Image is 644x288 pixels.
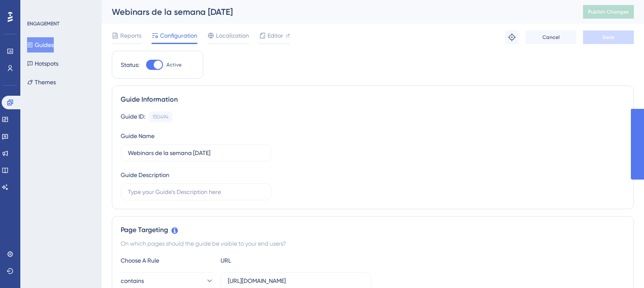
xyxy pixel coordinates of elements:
button: Themes [27,75,56,90]
span: contains [121,276,144,286]
input: Type your Guide’s Description here [128,187,264,197]
span: Configuration [160,30,197,41]
div: ENGAGEMENT [27,20,59,27]
div: Webinars de la semana [DATE] [112,6,562,18]
div: Guide Name [121,131,155,141]
div: On which pages should the guide be visible to your end users? [121,238,625,249]
input: yourwebsite.com/path [228,276,364,285]
span: Active [166,61,182,68]
span: Save [603,34,614,41]
div: URL [221,255,314,266]
button: Hotspots [27,56,58,71]
iframe: UserGuiding AI Assistant Launcher [608,255,634,280]
button: Cancel [525,30,576,44]
button: Save [583,30,634,44]
div: Page Targeting [121,225,625,235]
button: Publish Changes [583,5,634,19]
button: Guides [27,37,54,53]
div: Guide Information [121,94,625,105]
div: Status: [121,60,139,70]
span: Localization [216,30,249,41]
span: Cancel [542,34,560,41]
span: Publish Changes [588,8,629,15]
div: 150494 [152,114,169,120]
div: Choose A Rule [121,255,214,266]
input: Type your Guide’s Name here [128,148,264,158]
div: Guide ID: [121,111,145,122]
div: Guide Description [121,170,169,180]
span: Reports [120,30,141,41]
span: Editor [268,30,283,41]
